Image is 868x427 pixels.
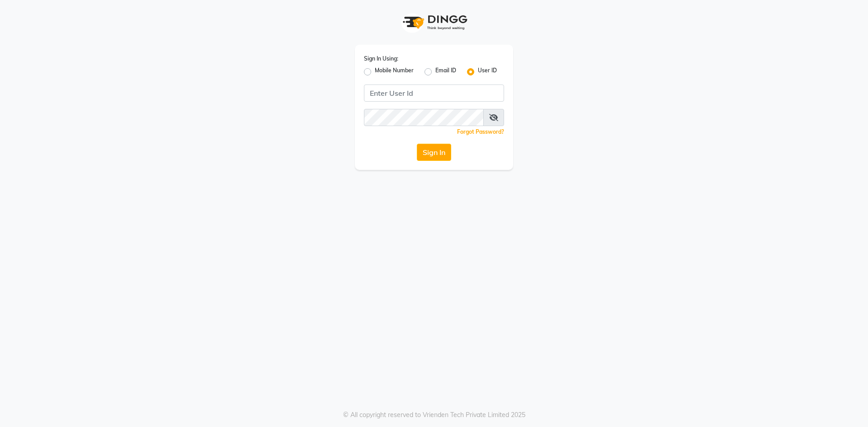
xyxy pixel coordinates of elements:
img: logo1.svg [398,9,470,36]
button: Sign In [417,144,451,161]
label: User ID [478,66,497,77]
label: Email ID [435,66,456,77]
label: Sign In Using: [364,55,398,63]
label: Mobile Number [375,66,414,77]
input: Username [364,84,504,102]
input: Username [364,109,484,126]
a: Forgot Password? [457,128,504,135]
